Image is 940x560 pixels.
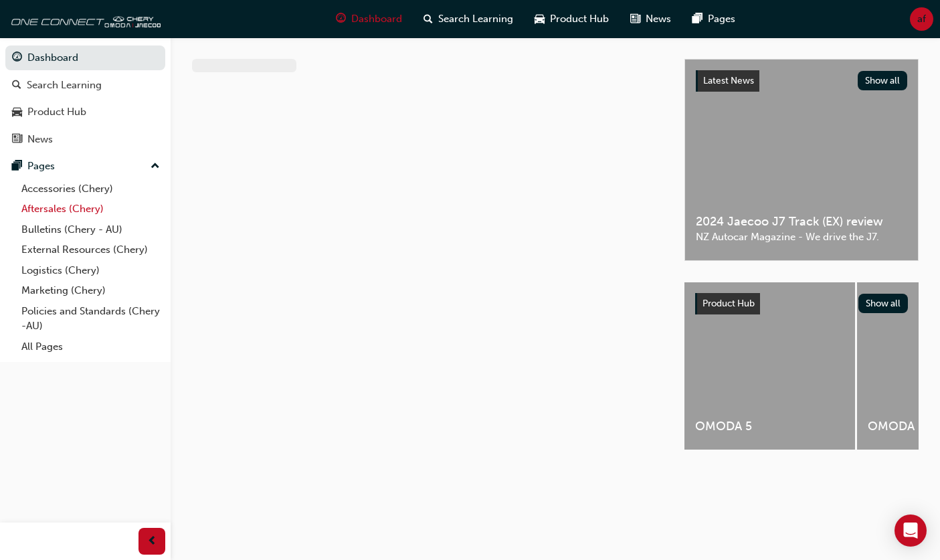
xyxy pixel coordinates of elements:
span: car-icon [535,11,545,27]
a: Search Learning [5,73,165,98]
span: search-icon [424,11,433,27]
div: News [27,132,53,147]
span: Product Hub [702,298,755,309]
a: news-iconNews [620,5,682,33]
span: pages-icon [12,161,22,173]
button: Pages [5,154,165,179]
a: Product Hub [5,100,165,124]
span: Latest News [703,75,754,86]
span: prev-icon [147,533,157,550]
div: Pages [27,159,55,174]
div: Search Learning [27,78,102,93]
a: pages-iconPages [682,5,746,33]
a: External Resources (Chery) [16,240,165,260]
span: Product Hub [550,11,609,27]
span: pages-icon [692,11,702,27]
a: Marketing (Chery) [16,280,165,301]
button: DashboardSearch LearningProduct HubNews [5,43,165,154]
span: Search Learning [438,11,513,27]
span: NZ Autocar Magazine - We drive the J7. [696,229,907,245]
div: Open Intercom Messenger [895,515,927,547]
img: oneconnect [7,5,161,32]
a: News [5,127,165,152]
span: search-icon [12,80,21,92]
span: OMODA 5 [695,419,844,434]
span: news-icon [12,134,22,146]
button: af [910,7,933,31]
a: Dashboard [5,45,165,70]
span: News [646,11,671,27]
button: Show all [858,294,909,313]
a: Product HubShow all [695,293,908,314]
span: Dashboard [351,11,402,27]
a: Latest NewsShow all [696,70,907,92]
a: car-iconProduct Hub [524,5,620,33]
span: up-icon [151,158,160,175]
a: All Pages [16,337,165,357]
button: Show all [858,71,908,90]
div: Product Hub [27,104,86,120]
a: Latest NewsShow all2024 Jaecoo J7 Track (EX) reviewNZ Autocar Magazine - We drive the J7. [684,59,919,261]
a: Aftersales (Chery) [16,199,165,219]
span: 2024 Jaecoo J7 Track (EX) review [696,214,907,229]
span: af [917,11,926,27]
span: guage-icon [336,11,346,27]
a: Bulletins (Chery - AU) [16,219,165,240]
span: Pages [708,11,735,27]
a: OMODA 5 [684,282,855,450]
a: search-iconSearch Learning [413,5,524,33]
span: car-icon [12,106,22,118]
a: guage-iconDashboard [325,5,413,33]
a: Logistics (Chery) [16,260,165,281]
a: Policies and Standards (Chery -AU) [16,301,165,337]
span: guage-icon [12,52,22,64]
a: Accessories (Chery) [16,179,165,199]
span: news-icon [630,11,640,27]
